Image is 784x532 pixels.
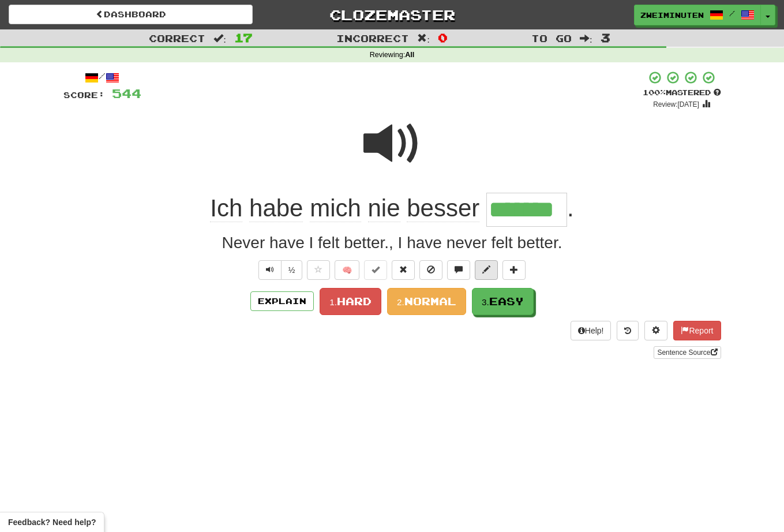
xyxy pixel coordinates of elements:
button: 🧠 [335,260,359,280]
button: Favorite sentence (alt+f) [307,260,330,280]
span: Hard [337,295,372,308]
span: besser [407,194,479,222]
button: Play sentence audio (ctl+space) [258,260,282,280]
strong: All [405,51,414,59]
span: nie [368,194,400,222]
span: 0 [438,31,448,44]
a: Sentence Source [654,346,721,359]
button: 2.Normal [387,288,466,315]
span: / [729,9,735,17]
small: 3. [482,297,489,307]
button: Discuss sentence (alt+u) [447,260,470,280]
span: Incorrect [336,32,409,44]
button: Edit sentence (alt+d) [475,260,498,280]
a: Clozemaster [270,5,514,25]
div: Mastered [643,88,721,98]
span: Open feedback widget [8,516,96,528]
button: Round history (alt+y) [617,321,639,340]
a: Dashboard [9,5,253,24]
button: Reset to 0% Mastered (alt+r) [392,260,415,280]
button: 1.Hard [320,288,381,315]
span: Ich [210,194,242,222]
small: Review: [DATE] [653,100,699,108]
span: 544 [112,86,141,100]
span: Score: [63,90,105,100]
span: . [567,194,574,222]
span: : [213,33,226,43]
small: 2. [397,297,404,307]
a: Zweiminuten / [634,5,761,25]
div: / [63,70,141,85]
button: Explain [250,291,314,311]
span: Correct [149,32,205,44]
span: 100 % [643,88,666,97]
button: Help! [571,321,612,340]
span: mich [310,194,361,222]
button: Ignore sentence (alt+i) [419,260,442,280]
button: ½ [281,260,303,280]
span: Normal [404,295,456,308]
button: Report [673,321,721,340]
button: 3.Easy [472,288,534,315]
span: To go [531,32,572,44]
span: Easy [489,295,524,308]
span: 3 [601,31,610,44]
span: : [580,33,592,43]
small: 1. [329,297,337,307]
span: 17 [234,31,253,44]
span: habe [249,194,303,222]
div: Never have I felt better., I have never felt better. [63,231,721,254]
span: : [417,33,430,43]
span: Zweiminuten [640,10,704,20]
button: Add to collection (alt+a) [502,260,526,280]
div: Text-to-speech controls [256,260,303,280]
button: Set this sentence to 100% Mastered (alt+m) [364,260,387,280]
